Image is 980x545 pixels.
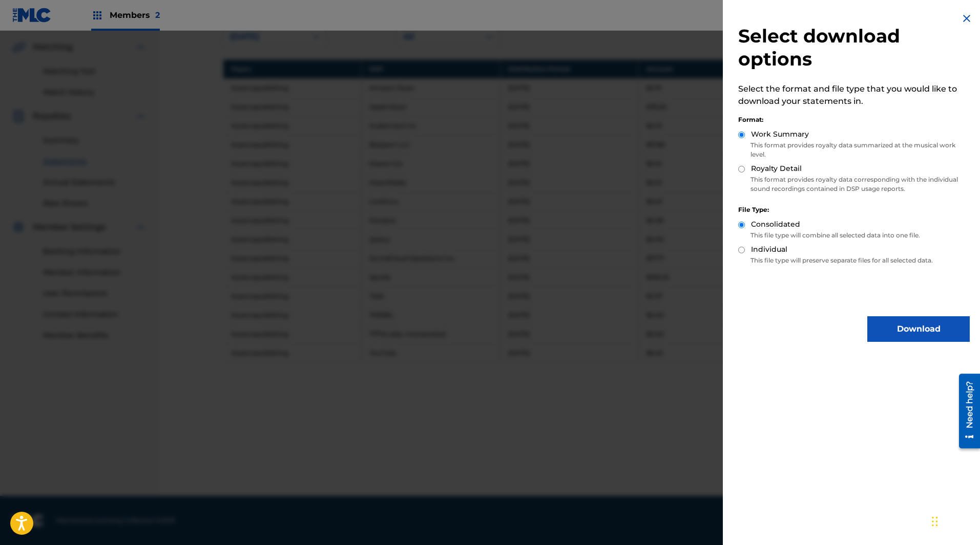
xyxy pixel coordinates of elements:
span: Members [110,9,160,21]
p: This format provides royalty data corresponding with the individual sound recordings contained in... [738,175,970,193]
p: This file type will preserve separate files for all selected data. [738,256,970,265]
iframe: Chat Widget [929,496,980,545]
img: Top Rightsholders [91,9,103,21]
p: This format provides royalty data summarized at the musical work level. [738,141,970,159]
iframe: Resource Center [951,370,980,452]
label: Royalty Detail [751,163,802,174]
div: Drag [932,506,938,537]
p: Select the format and file type that you would like to download your statements in. [738,83,970,107]
label: Consolidated [751,219,800,230]
label: Individual [751,244,787,255]
span: 2 [155,10,160,20]
div: File Type: [738,205,970,214]
button: Download [867,316,970,342]
h2: Select download options [738,25,970,71]
div: Format: [738,115,970,124]
img: MLC Logo [12,8,52,23]
label: Work Summary [751,129,809,140]
p: This file type will combine all selected data into one file. [738,231,970,240]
